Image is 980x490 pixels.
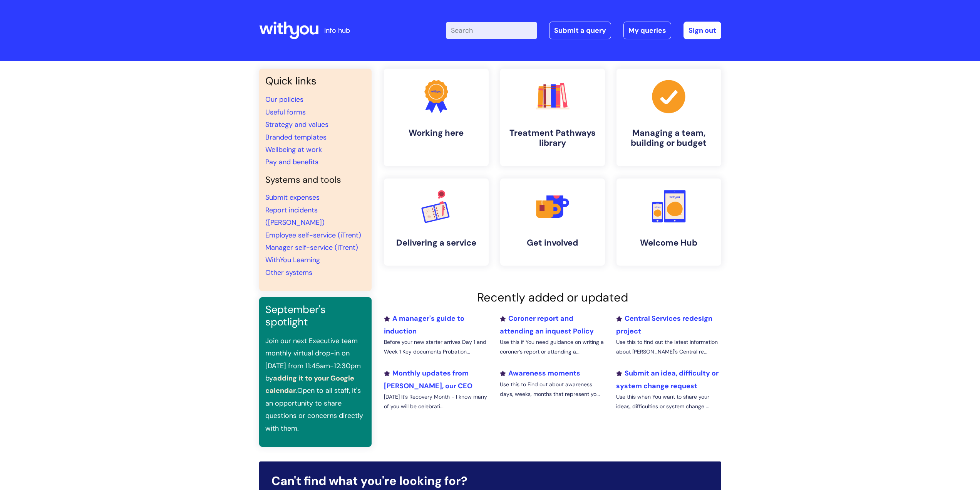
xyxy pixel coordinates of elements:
[500,380,605,399] p: Use this to Find out about awareness days, weeks, months that represent yo...
[384,314,464,335] a: A manager's guide to induction
[446,22,721,39] div: | -
[623,238,715,248] h4: Welcome Hub
[265,175,365,185] h4: Systems and tools
[446,22,537,39] input: Search
[506,238,599,248] h4: Get involved
[324,24,350,37] p: info hub
[265,145,322,154] a: Wellbeing at work
[265,255,320,264] a: WithYou Learning
[500,369,580,378] a: Awareness moments
[265,108,306,117] a: Useful forms
[390,238,482,248] h4: Delivering a service
[500,314,594,335] a: Coroner report and attending an inquest Policy
[265,133,327,142] a: Branded templates
[271,474,709,488] h2: Can't find what you're looking for?
[265,303,365,328] h3: September's spotlight
[616,178,721,266] a: Welcome Hub
[265,75,365,87] h3: Quick links
[265,335,365,434] p: Join our next Executive team monthly virtual drop-in on [DATE] from 11:45am-12:30pm by Open to al...
[506,128,599,148] h4: Treatment Pathways library
[265,243,358,252] a: Manager self-service (iTrent)
[265,193,320,202] a: Submit expenses
[616,337,721,357] p: Use this to find out the latest information about [PERSON_NAME]'s Central re...
[623,128,715,148] h4: Managing a team, building or budget
[616,314,712,335] a: Central Services redesign project
[384,392,489,411] p: [DATE] It’s Recovery Month - I know many of you will be celebrati...
[683,22,721,39] a: Sign out
[549,22,611,39] a: Submit a query
[384,369,472,390] a: Monthly updates from [PERSON_NAME], our CEO
[265,157,318,167] a: Pay and benefits
[500,69,605,166] a: Treatment Pathways library
[265,231,361,240] a: Employee self-service (iTrent)
[384,69,489,166] a: Working here
[500,178,605,266] a: Get involved
[616,69,721,166] a: Managing a team, building or budget
[265,205,325,227] a: Report incidents ([PERSON_NAME])
[390,128,482,138] h4: Working here
[623,22,671,39] a: My queries
[265,120,328,129] a: Strategy and values
[265,268,312,277] a: Other systems
[500,337,605,357] p: Use this if You need guidance on writing a coroner’s report or attending a...
[616,369,719,390] a: Submit an idea, difficulty or system change request
[616,392,721,411] p: Use this when You want to share your ideas, difficulties or system change ...
[384,290,721,305] h2: Recently added or updated
[265,374,354,395] a: adding it to your Google calendar.
[384,337,489,357] p: Before your new starter arrives Day 1 and Week 1 Key documents Probation...
[265,95,303,104] a: Our policies
[384,178,489,266] a: Delivering a service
